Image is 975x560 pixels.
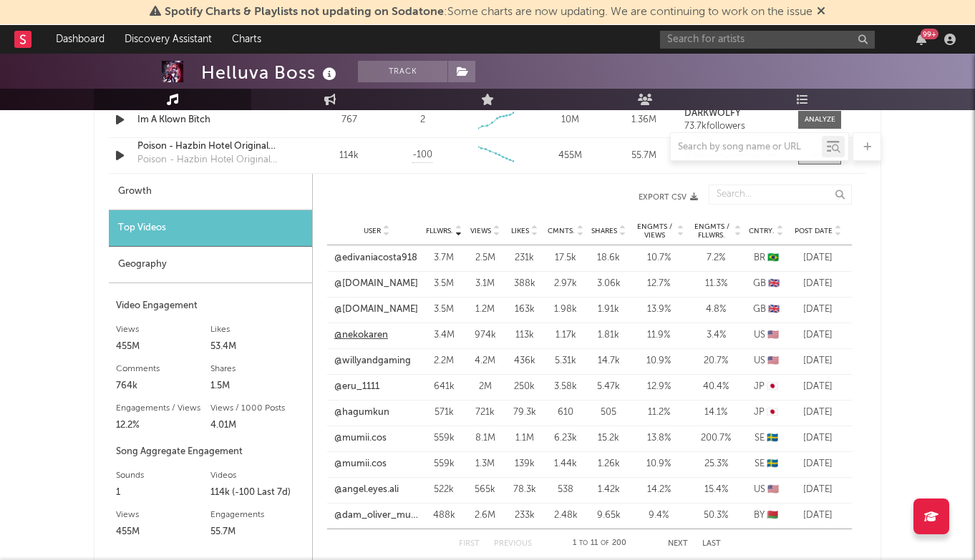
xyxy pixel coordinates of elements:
input: Search by song name or URL [671,142,822,153]
div: 9.65k [591,509,626,523]
div: 114k (-100 Last 7d) [210,484,305,501]
div: 10.9 % [634,457,684,471]
div: Views [116,506,210,524]
button: 99+ [916,34,926,45]
span: Engmts / Views [634,222,675,240]
div: 17.5k [548,251,583,265]
div: 1.26k [591,457,626,471]
span: 🇧🇷 [767,253,779,262]
a: Discovery Assistant [115,25,222,54]
div: Likes [210,321,305,338]
div: [DATE] [791,328,845,343]
a: @angel.eyes.ali [334,483,399,497]
div: 7.2 % [691,251,741,265]
div: US [748,354,784,368]
div: 488k [426,509,462,523]
div: 15.4 % [691,483,741,497]
div: 10.7 % [634,251,684,265]
a: Dashboard [46,25,115,54]
div: 2.5M [469,251,501,265]
div: 1.1M [508,431,540,446]
a: Charts [222,25,271,54]
span: Engmts / Fllwrs. [691,222,732,240]
div: JP [748,380,784,394]
div: [DATE] [791,483,845,497]
div: 455M [116,524,210,541]
div: Top Videos [109,210,312,247]
a: @edivaniacosta918 [334,251,417,265]
span: User [364,227,381,235]
div: 3.4M [426,328,462,343]
div: [DATE] [791,431,845,446]
div: GB [748,303,784,317]
div: JP [748,406,784,420]
div: [DATE] [791,457,845,471]
div: 14.7k [591,354,626,368]
div: 1.2M [469,303,501,317]
span: Cmnts. [548,227,575,235]
a: @[DOMAIN_NAME] [334,277,418,291]
span: Dismiss [817,6,825,18]
a: @mumii.cos [334,457,387,471]
div: 11.9 % [634,328,684,343]
div: Comments [116,360,210,378]
span: of [601,540,609,546]
div: 6.23k [548,431,583,446]
div: 5.47k [591,380,626,394]
div: 3.5M [426,277,462,291]
span: 🇸🇪 [767,459,778,468]
div: 12.9 % [634,380,684,394]
span: Shares [591,227,617,235]
a: @willyandgaming [334,354,411,368]
div: 1 11 200 [561,535,639,552]
div: Shares [210,360,305,378]
div: 522k [426,483,462,497]
div: 559k [426,431,462,446]
div: 1.36M [611,113,677,127]
div: [DATE] [791,354,845,368]
div: Geography [109,247,312,283]
button: Track [358,61,447,82]
div: 13.8 % [634,431,684,446]
div: 1.91k [591,303,626,317]
div: [DATE] [791,251,845,265]
div: 1 [116,484,210,501]
span: Likes [511,227,529,235]
div: US [748,328,784,343]
div: 139k [508,457,540,471]
div: 14.1 % [691,406,741,420]
div: 12.2% [116,417,210,434]
div: Video Engagement [116,298,305,315]
a: @hagumkun [334,406,389,420]
div: 3.7M [426,251,462,265]
div: 3.5M [426,303,462,317]
div: 233k [508,509,540,523]
input: Search for artists [660,31,875,49]
div: 9.4 % [634,509,684,523]
div: 15.2k [591,431,626,446]
div: [DATE] [791,406,845,420]
div: 250k [508,380,540,394]
div: 565k [469,483,501,497]
div: 610 [548,406,583,420]
span: 🇺🇸 [767,356,779,365]
div: 2M [469,380,501,394]
span: Post Date [795,227,833,235]
div: 1.42k [591,483,626,497]
div: 571k [426,406,462,420]
div: 3.06k [591,277,626,291]
div: 20.7 % [691,354,741,368]
div: Engagements / Views [116,400,210,417]
div: 721k [469,406,501,420]
div: 1.44k [548,457,583,471]
div: 2.48k [548,509,583,523]
div: 40.4 % [691,380,741,394]
div: [DATE] [791,509,845,523]
div: 559k [426,457,462,471]
div: Videos [210,467,305,484]
div: 3.4 % [691,328,741,343]
a: @nekokaren [334,328,388,343]
span: 🇬🇧 [768,305,780,314]
div: BR [748,251,784,265]
div: 974k [469,328,501,343]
